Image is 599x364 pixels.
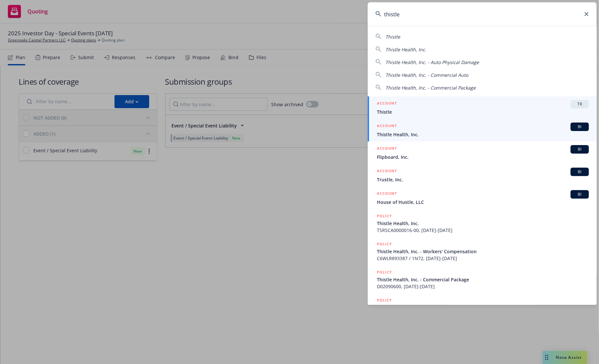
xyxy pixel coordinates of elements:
[377,297,392,304] h5: POLICY
[573,124,586,130] span: BI
[368,119,597,141] a: ACCOUNTBIThistle Health, Inc.
[377,276,589,283] span: Thistle Health, Inc. - Commercial Package
[377,131,589,138] span: Thistle Health, Inc.
[368,237,597,265] a: POLICYThistle Health, Inc. - Workers' CompensationC6WLR893387 / 1N72, [DATE]-[DATE]
[368,293,597,322] a: POLICY$3m D&O; $1m EPL
[377,100,397,108] h5: ACCOUNT
[573,191,586,197] span: BI
[377,108,589,115] span: Thistle
[377,168,397,175] h5: ACCOUNT
[368,265,597,293] a: POLICYThistle Health, Inc. - Commercial PackageD02090600, [DATE]-[DATE]
[377,176,589,183] span: Trustle, Inc.
[385,72,468,78] span: Thistle Health, Inc. - Commercial Auto
[377,199,589,206] span: House of Hustle, LLC
[377,227,589,234] span: TSRSCA0000016-00, [DATE]-[DATE]
[377,304,589,311] span: $3m D&O; $1m EPL
[573,101,586,107] span: TR
[377,145,397,153] h5: ACCOUNT
[385,34,400,40] span: Thistle
[368,141,597,164] a: ACCOUNTBIFlipboard, Inc.
[377,269,392,275] h5: POLICY
[368,2,597,26] input: Search...
[377,248,589,255] span: Thistle Health, Inc. - Workers' Compensation
[377,190,397,198] h5: ACCOUNT
[368,164,597,187] a: ACCOUNTBITrustle, Inc.
[385,85,476,91] span: Thistle Health, Inc. - Commercial Package
[377,123,397,130] h5: ACCOUNT
[377,283,589,290] span: D02090600, [DATE]-[DATE]
[368,96,597,119] a: ACCOUNTTRThistle
[377,241,392,247] h5: POLICY
[385,59,479,65] span: Thistle Health, Inc. - Auto Physical Damage
[573,169,586,175] span: BI
[377,220,589,227] span: Thistle Health, Inc.
[368,187,597,209] a: ACCOUNTBIHouse of Hustle, LLC
[377,255,589,262] span: C6WLR893387 / 1N72, [DATE]-[DATE]
[377,154,589,160] span: Flipboard, Inc.
[377,213,392,219] h5: POLICY
[385,46,426,53] span: Thistle Health, Inc.
[573,146,586,152] span: BI
[368,209,597,237] a: POLICYThistle Health, Inc.TSRSCA0000016-00, [DATE]-[DATE]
